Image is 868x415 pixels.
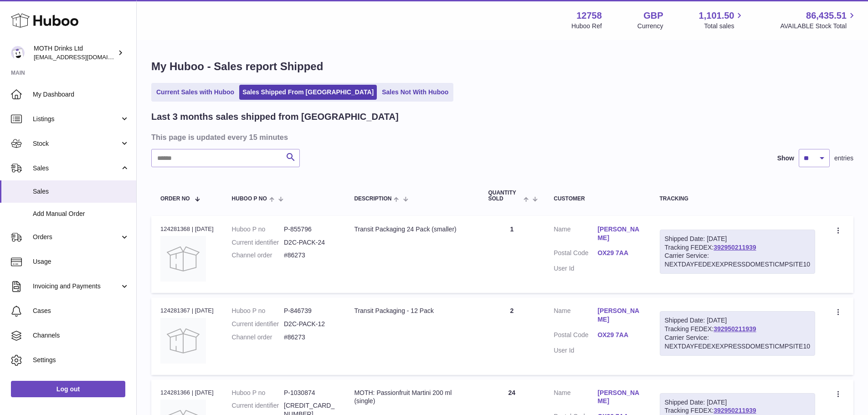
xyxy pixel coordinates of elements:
span: 1,101.50 [699,10,734,22]
dd: P-855796 [284,225,336,234]
a: 1,101.50 Total sales [699,10,745,31]
h1: My Huboo - Sales report Shipped [151,59,853,74]
dd: P-846739 [284,307,336,315]
h3: This page is updated every 15 minutes [151,132,851,142]
dt: Huboo P no [232,225,284,234]
a: Sales Shipped From [GEOGRAPHIC_DATA] [239,85,377,100]
span: Total sales [704,22,745,31]
span: Usage [33,257,129,266]
span: Orders [33,233,120,241]
dt: Channel order [232,251,284,260]
span: Description [354,196,391,202]
span: [EMAIL_ADDRESS][DOMAIN_NAME] [34,53,134,61]
div: Currency [637,22,663,31]
div: Tracking [660,196,815,202]
span: Sales [33,187,129,196]
h2: Last 3 months sales shipped from [GEOGRAPHIC_DATA] [151,111,399,123]
dt: Name [554,225,597,245]
div: Shipped Date: [DATE] [665,316,810,325]
a: OX29 7AA [597,249,641,257]
dt: Current identifier [232,238,284,247]
div: Huboo Ref [571,22,602,31]
span: Invoicing and Payments [33,282,120,291]
span: Quantity Sold [488,190,521,202]
dt: Postal Code [554,331,597,342]
label: Show [777,154,794,163]
dt: Postal Code [554,249,597,260]
span: Listings [33,115,120,123]
a: Sales Not With Huboo [379,85,452,100]
span: Order No [160,196,190,202]
span: 86,435.51 [806,10,847,22]
div: Carrier Service: NEXTDAYFEDEXEXPRESSDOMESTICMPSITE10 [665,251,810,269]
a: 392950211939 [714,325,756,333]
dt: Current identifier [232,320,284,328]
a: [PERSON_NAME] [597,307,641,324]
span: Add Manual Order [33,210,129,218]
img: orders@mothdrinks.com [11,46,25,60]
div: 124281366 | [DATE] [160,389,214,397]
span: Cases [33,307,129,315]
td: 1 [479,216,544,293]
span: entries [834,154,853,163]
dt: Name [554,389,597,408]
a: 392950211939 [714,244,756,251]
a: Log out [11,381,125,397]
dd: D2C-PACK-24 [284,238,336,247]
a: Current Sales with Huboo [153,85,237,100]
a: [PERSON_NAME] [597,225,641,242]
span: Settings [33,356,129,364]
a: 86,435.51 AVAILABLE Stock Total [780,10,857,31]
div: Transit Packaging - 12 Pack [354,307,470,315]
div: 124281367 | [DATE] [160,307,214,315]
dt: User Id [554,346,597,355]
div: Shipped Date: [DATE] [665,398,810,407]
img: no-photo.jpg [160,236,206,282]
div: Carrier Service: NEXTDAYFEDEXEXPRESSDOMESTICMPSITE10 [665,333,810,351]
dt: Huboo P no [232,307,284,315]
div: Tracking FEDEX: [660,230,815,274]
span: Stock [33,139,120,148]
a: OX29 7AA [597,331,641,339]
strong: 12758 [576,10,602,22]
dt: Name [554,307,597,326]
dd: P-1030874 [284,389,336,397]
dd: #86273 [284,251,336,260]
dt: Huboo P no [232,389,284,397]
a: [PERSON_NAME] [597,389,641,406]
div: Tracking FEDEX: [660,311,815,356]
span: Channels [33,331,129,340]
dt: User Id [554,264,597,273]
div: Transit Packaging 24 Pack (smaller) [354,225,470,234]
dd: D2C-PACK-12 [284,320,336,328]
span: Sales [33,164,120,173]
span: AVAILABLE Stock Total [780,22,857,31]
img: no-photo.jpg [160,318,206,364]
td: 2 [479,297,544,374]
span: Huboo P no [232,196,267,202]
div: MOTH Drinks Ltd [34,44,116,61]
dd: #86273 [284,333,336,342]
div: Customer [554,196,641,202]
span: My Dashboard [33,90,129,99]
dt: Channel order [232,333,284,342]
a: 392950211939 [714,407,756,414]
strong: GBP [643,10,663,22]
div: Shipped Date: [DATE] [665,235,810,243]
div: MOTH: Passionfruit Martini 200 ml (single) [354,389,470,406]
div: 124281368 | [DATE] [160,225,214,233]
